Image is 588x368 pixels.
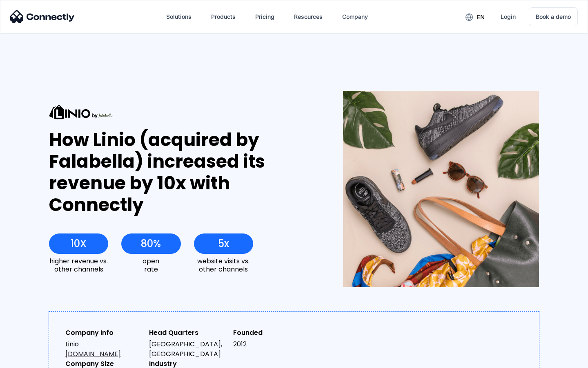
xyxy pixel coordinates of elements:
div: [GEOGRAPHIC_DATA], [GEOGRAPHIC_DATA] [149,339,226,359]
div: 10X [71,238,87,249]
div: Products [211,11,236,22]
a: Login [494,7,522,27]
div: Pricing [255,11,274,22]
div: 2012 [233,339,310,349]
div: open rate [121,257,180,273]
div: How Linio (acquired by Falabella) increased its revenue by 10x with Connectly [49,129,313,215]
img: Connectly Logo [10,10,75,23]
aside: Language selected: English [8,354,49,365]
div: en [477,11,485,23]
div: Login [501,11,516,22]
div: website visits vs. other channels [194,257,253,273]
div: Company [342,11,368,22]
div: Head Quarters [149,328,226,338]
div: Solutions [166,11,192,22]
a: [DOMAIN_NAME] [65,349,121,359]
div: Resources [294,11,323,22]
div: Founded [233,328,310,338]
div: 80% [141,238,161,249]
div: higher revenue vs. other channels [49,257,108,273]
ul: Language list [16,354,49,365]
a: Book a demo [529,7,578,26]
div: 5x [218,238,229,249]
div: Company Info [65,328,143,338]
a: Pricing [249,7,281,27]
div: Linio [65,339,143,359]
